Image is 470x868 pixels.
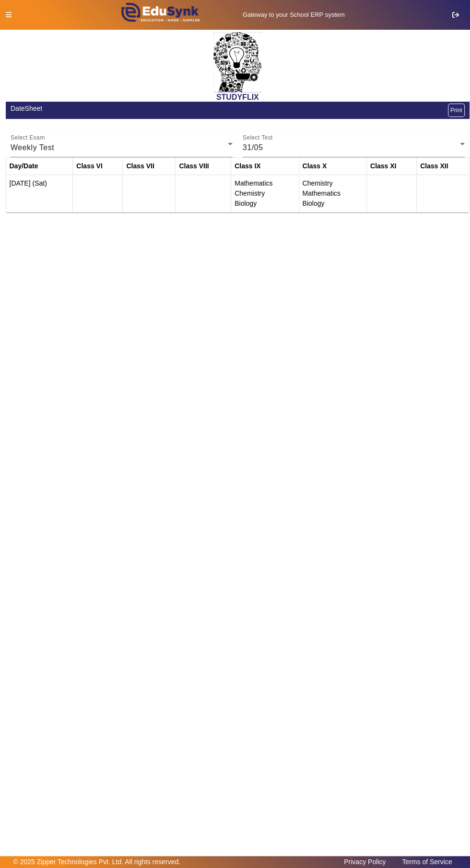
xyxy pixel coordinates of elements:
span: Biology [303,199,325,207]
span: 31/05 [243,143,263,152]
span: Mathematics [235,179,272,187]
img: 2da83ddf-6089-4dce-a9e2-416746467bdd [213,32,261,93]
th: Class XII [416,158,469,175]
mat-label: Select Exam [11,135,45,141]
th: Class X [299,158,366,175]
div: DateSheet [11,104,233,114]
span: Chemistry [235,189,265,197]
p: © 2025 Zipper Technologies Pvt. Ltd. All rights reserved. [13,857,181,867]
th: Class VII [123,158,176,175]
span: Mathematics [303,189,341,197]
th: Class IX [231,158,299,175]
button: Print [448,104,465,117]
th: Class XI [366,158,416,175]
a: Privacy Policy [339,856,390,868]
th: Day/Date [6,158,73,175]
th: Class VI [73,158,123,175]
mat-label: Select Test [243,135,273,141]
span: Weekly Test [11,143,54,152]
a: Terms of Service [397,856,457,868]
h5: Gateway to your School ERP system [221,11,367,19]
th: Class VIII [176,158,231,175]
span: Chemistry [303,179,333,187]
td: [DATE] (Sat) [6,175,73,212]
span: Biology [235,199,257,207]
h2: STUDYFLIX [6,93,470,102]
